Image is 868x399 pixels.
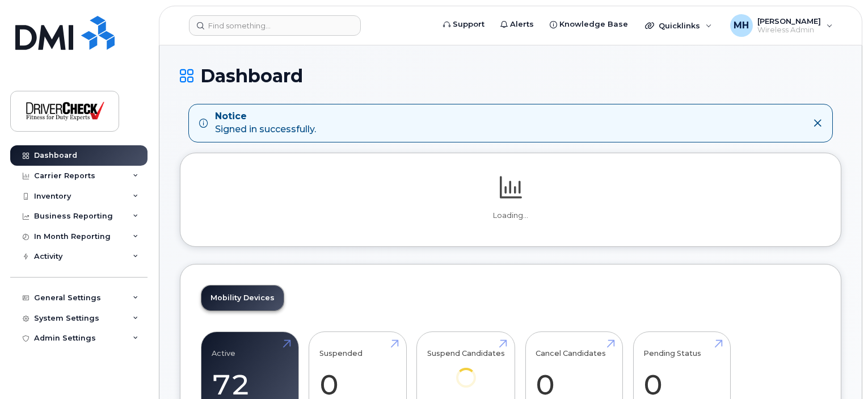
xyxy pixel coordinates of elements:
p: Loading... [201,211,820,221]
div: Signed in successfully. [215,110,316,136]
a: Mobility Devices [201,285,284,310]
strong: Notice [215,110,316,123]
h1: Dashboard [180,66,841,86]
